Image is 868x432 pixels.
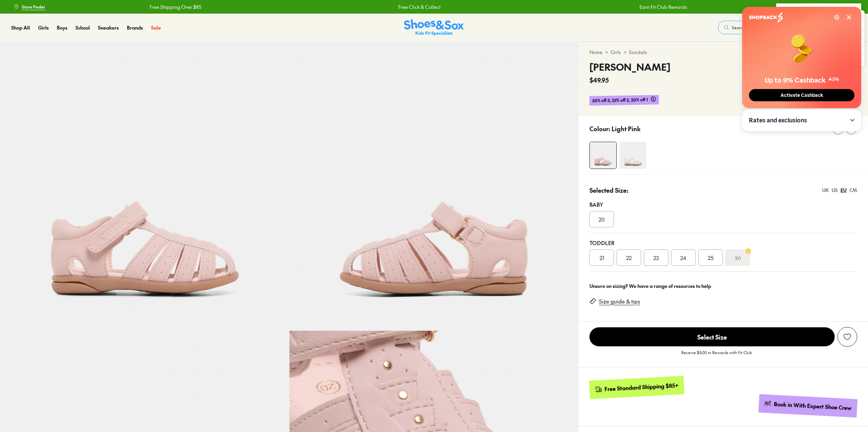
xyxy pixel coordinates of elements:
[151,24,161,31] a: Sale
[149,3,201,11] a: Free Shipping Over $85
[589,376,684,399] a: Free Standard Shipping $85+
[599,298,640,305] a: Size guide & tips
[589,239,857,247] div: Toddler
[404,19,464,36] img: SNS_Logo_Responsive.svg
[398,3,440,11] a: Free Click & Collect
[599,215,605,223] span: 20
[680,254,686,262] span: 24
[681,349,752,362] p: Receive $5.00 in Rewards with Fit Club
[849,187,857,194] div: CM
[600,254,604,262] span: 21
[57,24,67,31] a: Boys
[626,254,632,262] span: 22
[589,49,857,56] div: > >
[774,400,852,412] div: Book in With Expert Shoe Crew
[837,327,857,347] button: Add to Wishlist
[589,186,628,195] p: Selected Size:
[735,254,741,262] s: 26
[718,21,816,34] button: Search our range of products
[38,24,49,31] a: Girls
[590,142,616,169] img: 4-558078_1
[832,187,838,194] div: US
[589,75,609,85] span: $49.95
[589,49,602,56] a: Home
[11,24,30,31] a: Shop All
[589,124,610,133] p: Colour:
[758,394,857,418] a: Book in With Expert Shoe Crew
[619,142,647,169] img: 4-558082_1
[404,19,464,36] a: Shoes & Sox
[796,1,854,13] a: Book a FREE Expert Fitting
[708,254,714,262] span: 25
[589,60,670,74] h4: [PERSON_NAME]
[98,24,119,31] a: Sneakers
[611,49,621,56] a: Girls
[822,187,829,194] div: UK
[629,49,647,56] a: Sandals
[639,3,687,11] a: Earn Fit Club Rewards
[732,24,788,31] span: Search our range of products
[22,4,45,10] span: Store Finder
[589,327,835,347] button: Select Size
[612,124,640,133] p: Light Pink
[604,382,679,393] div: Free Standard Shipping $85+
[289,41,579,331] img: 5-558079_1
[589,282,857,290] div: Unsure on sizing? We have a range of resources to help
[127,24,143,31] a: Brands
[653,254,659,262] span: 23
[589,200,857,208] div: Baby
[840,187,847,194] div: EU
[76,24,90,31] a: School
[14,1,45,13] a: Store Finder
[592,96,648,104] span: 30% off 3, 25% off 2, 20% off 1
